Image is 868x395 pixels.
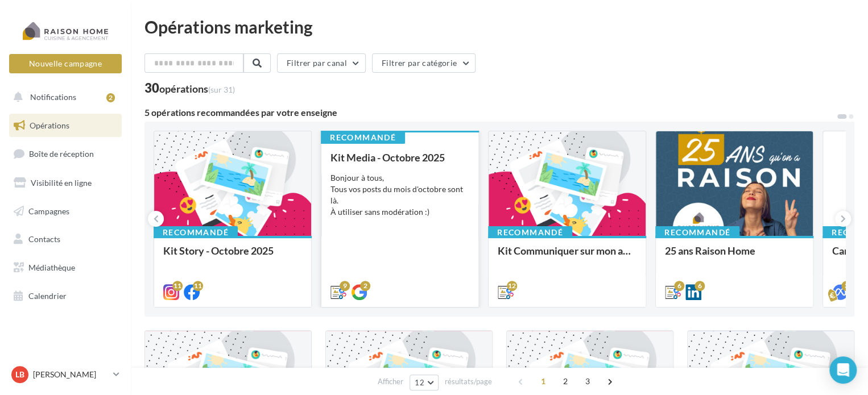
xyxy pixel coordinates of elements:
a: Visibilité en ligne [7,171,124,195]
button: Filtrer par canal [277,53,366,73]
span: résultats/page [445,376,492,387]
span: Afficher [378,376,403,387]
p: [PERSON_NAME] [33,369,109,380]
span: 2 [556,372,574,390]
div: 12 [507,281,517,291]
div: Open Intercom Messenger [829,356,857,384]
a: Boîte de réception [7,142,124,166]
span: Opérations [30,120,69,130]
div: 3 [841,281,852,291]
button: Notifications 2 [7,85,119,109]
span: Calendrier [28,291,67,301]
button: Nouvelle campagne [9,54,122,73]
span: Visibilité en ligne [31,178,92,188]
span: 1 [534,372,552,390]
a: Contacts [7,227,124,251]
div: 11 [172,281,183,291]
div: opérations [159,84,235,94]
div: 2 [106,93,115,102]
span: Notifications [30,92,76,102]
div: 30 [144,82,235,94]
div: Bonjour à tous, Tous vos posts du mois d'octobre sont là. À utiliser sans modération :) [330,172,469,218]
div: Recommandé [321,131,405,144]
span: Médiathèque [28,263,75,272]
div: 6 [674,281,684,291]
a: Campagnes [7,199,124,223]
div: Kit Communiquer sur mon activité [498,245,636,268]
button: 12 [410,375,439,390]
button: Filtrer par catégorie [372,53,476,73]
span: Boîte de réception [29,149,94,159]
span: 12 [415,378,424,387]
div: 6 [695,281,705,291]
a: Médiathèque [7,256,124,280]
span: (sur 31) [208,85,235,94]
div: Kit Story - Octobre 2025 [163,245,302,268]
div: 9 [340,281,350,291]
div: 2 [360,281,370,291]
div: 25 ans Raison Home [665,245,804,268]
a: Opérations [7,114,124,138]
div: Recommandé [655,226,739,239]
div: Recommandé [154,226,238,239]
div: Recommandé [488,226,572,239]
div: 5 opérations recommandées par votre enseigne [144,108,836,117]
span: 3 [578,372,597,390]
a: LB [PERSON_NAME] [9,364,122,385]
a: Calendrier [7,284,124,308]
div: 11 [193,281,203,291]
span: Campagnes [28,206,69,215]
span: Contacts [28,234,60,244]
span: LB [15,369,24,380]
div: Opérations marketing [144,18,854,35]
div: Kit Media - Octobre 2025 [330,152,469,163]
